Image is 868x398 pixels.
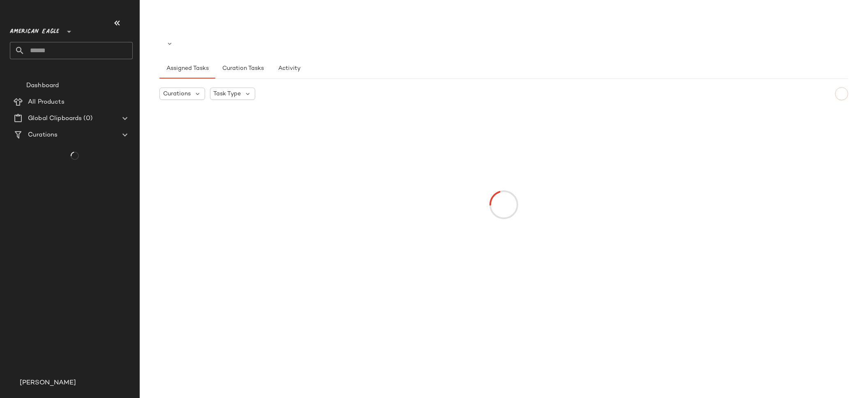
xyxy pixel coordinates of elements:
[10,22,59,37] span: American Eagle
[214,90,241,98] span: Task Type
[26,81,59,90] span: Dashboard
[28,130,58,140] span: Curations
[166,65,209,72] span: Assigned Tasks
[20,378,76,388] span: [PERSON_NAME]
[28,114,82,123] span: Global Clipboards
[28,97,65,107] span: All Products
[222,65,264,72] span: Curation Tasks
[82,114,92,123] span: (0)
[163,90,191,98] span: Curations
[278,65,300,72] span: Activity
